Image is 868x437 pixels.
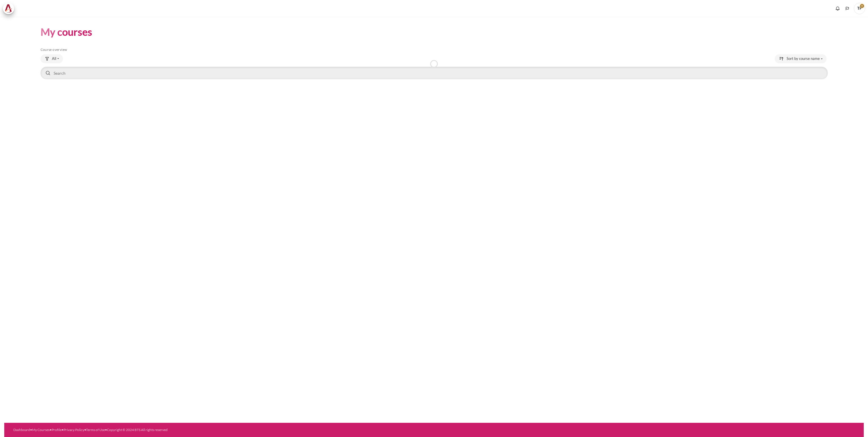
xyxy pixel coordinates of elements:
[41,47,828,52] h5: Course overview
[787,56,820,62] span: Sort by course name
[843,4,852,13] button: Languages
[5,4,12,13] img: Architeck
[41,54,828,80] div: Course overview controls
[4,17,864,89] section: Content
[41,25,92,39] h1: My courses
[13,427,493,432] div: • • • • •
[64,428,84,432] a: Privacy Policy
[52,428,62,432] a: Profile
[52,56,56,62] span: All
[86,428,105,432] a: Terms of Use
[107,428,168,432] a: Copyright © 2024 BTS All rights reserved
[41,54,63,63] button: Grouping drop-down menu
[833,4,842,13] div: Show notification window with no new notifications
[854,3,865,14] a: User menu
[13,428,30,432] a: Dashboard
[854,3,865,14] span: TP
[775,54,827,63] button: Sorting drop-down menu
[41,67,828,79] input: Search
[32,428,50,432] a: My Courses
[3,3,17,14] a: Architeck Architeck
